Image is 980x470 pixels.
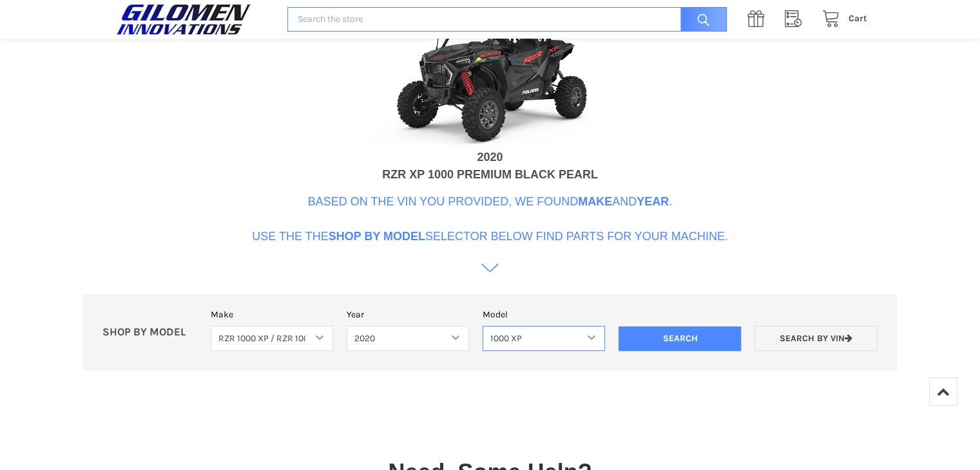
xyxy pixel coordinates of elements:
a: Cart [815,11,867,27]
img: GILOMEN INNOVATIONS [113,3,255,35]
b: Shop By Model [329,230,425,243]
a: Top of Page [929,377,957,406]
a: GILOMEN INNOVATIONS [113,3,274,35]
input: Search the store [287,7,726,32]
label: Model [483,308,605,321]
div: 2020 [477,149,503,166]
b: Make [578,195,612,208]
span: Cart [849,13,867,24]
a: Search by VIN [754,326,877,351]
img: VIN Image [361,4,619,149]
div: RZR XP 1000 PREMIUM BLACK PEARL [382,166,598,183]
input: Search [619,326,741,351]
input: Search [674,7,727,32]
p: Based on the VIN you provided, we found and . Use the the selector below find parts for your mach... [252,193,728,245]
p: SHOP BY MODEL [96,326,204,339]
b: Year [637,195,669,208]
label: Make [211,308,333,321]
label: Year [347,308,469,321]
